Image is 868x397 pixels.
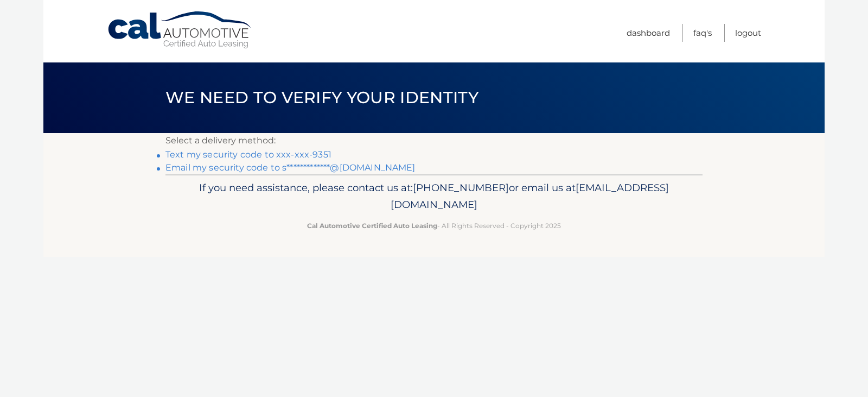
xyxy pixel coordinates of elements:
[165,149,331,160] a: Text my security code to xxx-xxx-9351
[165,87,478,108] span: We need to verify your identity
[307,222,437,230] strong: Cal Automotive Certified Auto Leasing
[173,220,695,231] p: - All Rights Reserved - Copyright 2025
[413,181,509,194] span: [PHONE_NUMBER]
[173,179,695,214] p: If you need assistance, please contact us at: or email us at
[165,133,703,148] p: Select a delivery method:
[107,11,253,49] a: Cal Automotive
[627,24,670,42] a: Dashboard
[693,24,712,42] a: FAQ's
[735,24,761,42] a: Logout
